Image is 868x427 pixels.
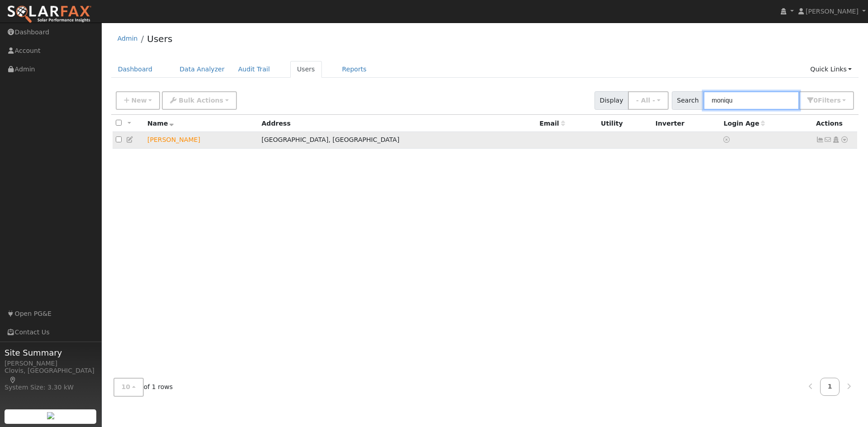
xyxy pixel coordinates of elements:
a: Users [147,33,172,44]
a: Reports [335,61,373,78]
span: 10 [122,383,131,390]
div: [PERSON_NAME] [5,359,97,368]
span: of 1 rows [113,378,173,396]
div: Utility [601,119,649,128]
button: - All - [628,91,669,110]
span: Name [147,120,174,127]
button: New [116,91,160,110]
i: No email address [824,136,832,143]
span: Days since last login [723,120,765,127]
button: Bulk Actions [162,91,236,110]
span: [PERSON_NAME] [806,8,859,15]
a: No login access [723,136,731,143]
a: Admin [118,35,138,42]
a: Login As [832,136,840,143]
a: Dashboard [111,61,160,78]
a: Data Analyzer [173,61,231,78]
a: 1 [820,378,840,395]
a: Edit User [126,136,134,143]
img: SolarFax [7,5,92,24]
span: Filter [818,97,841,104]
a: Not connected [816,136,824,143]
span: Display [594,91,628,110]
span: Search [672,91,704,110]
span: Email [539,120,565,127]
a: Map [9,376,17,384]
button: 0Filters [799,91,854,110]
td: Lead [144,132,259,149]
a: Users [290,61,322,78]
button: 10 [113,378,144,396]
span: s [837,97,840,104]
div: Clovis, [GEOGRAPHIC_DATA] [5,366,97,385]
span: Site Summary [5,347,97,359]
div: Inverter [656,119,717,128]
div: Address [261,119,533,128]
img: retrieve [47,412,54,419]
span: Bulk Actions [179,97,223,104]
div: System Size: 3.30 kW [5,383,97,392]
a: Other actions [840,135,849,145]
div: Actions [816,119,854,128]
a: Audit Trail [231,61,277,78]
a: Quick Links [803,61,859,78]
input: Search [703,91,799,110]
td: [GEOGRAPHIC_DATA], [GEOGRAPHIC_DATA] [258,132,536,149]
span: New [131,97,146,104]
